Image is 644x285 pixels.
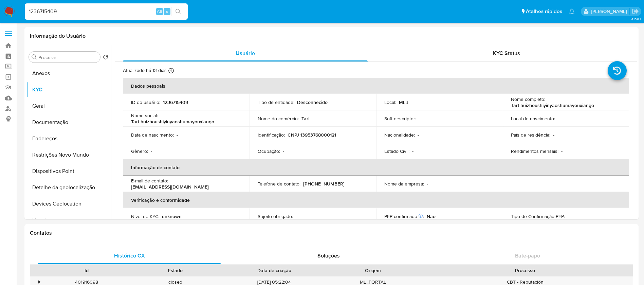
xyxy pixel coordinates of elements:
[591,8,629,15] p: weverton.gomes@mercadopago.com.br
[553,132,554,138] p: -
[422,267,628,274] div: Processo
[157,8,162,15] span: Alt
[412,148,413,154] p: -
[123,67,167,74] p: Atualizado há 13 dias
[427,213,436,219] p: Não
[26,130,111,147] button: Endereços
[569,8,575,14] a: Notificações
[136,267,215,274] div: Estado
[297,99,328,105] p: Desconhecido
[30,230,633,236] h1: Contatos
[131,119,214,125] p: Tart huizhoushiyinyaoshumayouxiango
[296,213,297,219] p: -
[333,267,413,274] div: Origem
[258,181,300,187] p: Telefone de contato :
[427,181,428,187] p: -
[511,102,594,108] p: Tart huizhoushiyinyaoshumayouxiango
[26,147,111,163] button: Restrições Novo Mundo
[384,148,409,154] p: Estado Civil :
[26,65,111,82] button: Anexos
[419,115,420,122] p: -
[258,148,280,154] p: Ocupação :
[123,78,629,94] th: Dados pessoais
[123,159,629,176] th: Informação de contato
[511,213,565,219] p: Tipo de Confirmação PEP :
[493,49,520,57] span: KYC Status
[511,148,558,154] p: Rendimentos mensais :
[558,115,559,122] p: -
[123,192,629,208] th: Verificação e conformidade
[26,163,111,179] button: Dispositivos Point
[561,148,563,154] p: -
[258,132,285,138] p: Identificação :
[131,184,209,190] p: [EMAIL_ADDRESS][DOMAIN_NAME]
[131,213,159,219] p: Nível de KYC :
[384,99,396,105] p: Local :
[26,98,111,114] button: Geral
[288,132,336,138] p: CNPJ 13953768000121
[225,267,324,274] div: Data de criação
[511,115,555,122] p: Local de nascimento :
[384,181,424,187] p: Nome da empresa :
[515,252,540,260] span: Bate-papo
[26,179,111,196] button: Detalhe da geolocalização
[26,82,111,98] button: KYC
[163,99,188,105] p: 1236715409
[526,8,562,15] span: Atalhos rápidos
[166,8,168,15] span: s
[131,148,148,154] p: Gênero :
[26,114,111,130] button: Documentação
[399,99,408,105] p: MLB
[258,115,299,122] p: Nome do comércio :
[32,54,37,60] button: Procurar
[171,7,185,16] button: search-icon
[162,213,182,219] p: unknown
[47,267,126,274] div: Id
[258,213,293,219] p: Sujeito obrigado :
[511,96,545,102] p: Nome completo :
[511,132,550,138] p: País de residência :
[317,252,340,260] span: Soluções
[131,132,174,138] p: Data de nascimento :
[103,54,108,62] button: Retornar ao pedido padrão
[568,213,569,219] p: -
[30,33,86,39] h1: Informação do Usuário
[418,132,419,138] p: -
[131,99,160,105] p: ID do usuário :
[384,132,415,138] p: Nacionalidade :
[131,178,168,184] p: E-mail de contato :
[25,7,188,16] input: Pesquise usuários ou casos...
[301,115,310,122] p: Tart
[236,49,255,57] span: Usuário
[114,252,145,260] span: Histórico CX
[151,148,152,154] p: -
[26,212,111,228] button: Lista Interna
[384,213,424,219] p: PEP confirmado :
[26,196,111,212] button: Devices Geolocation
[632,8,639,15] a: Sair
[131,112,158,119] p: Nome social :
[303,181,345,187] p: [PHONE_NUMBER]
[38,54,97,60] input: Procurar
[384,115,416,122] p: Soft descriptor :
[283,148,284,154] p: -
[258,99,294,105] p: Tipo de entidade :
[177,132,178,138] p: -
